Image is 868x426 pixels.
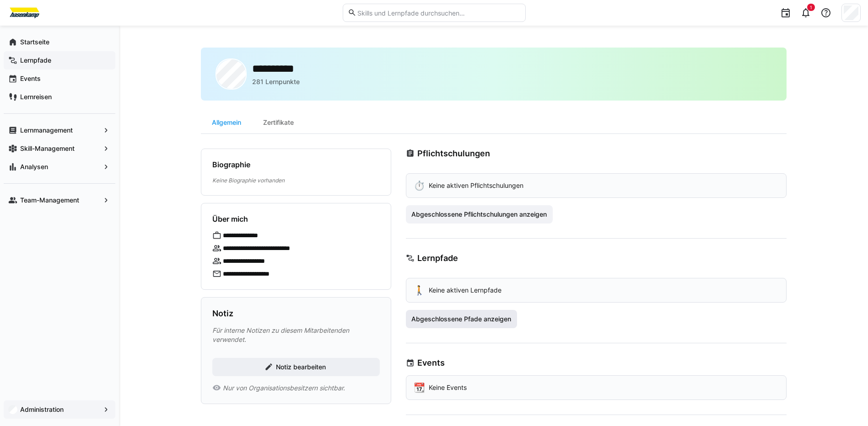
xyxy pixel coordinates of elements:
div: Zertifikate [252,112,305,133]
p: Keine aktiven Lernpfade [429,286,501,295]
p: Keine Events [429,383,467,392]
h3: Notiz [212,309,233,319]
div: 🚶 [414,286,425,295]
h3: Lernpfade [417,253,458,263]
h4: Über mich [212,214,248,224]
div: ⏱️ [414,181,425,190]
p: Keine aktiven Pflichtschulungen [429,181,523,190]
span: Notiz bearbeiten [275,362,327,372]
button: Notiz bearbeiten [212,358,380,376]
div: Allgemein [201,112,252,133]
div: 📆 [414,383,425,392]
p: Keine Biographie vorhanden [212,176,380,184]
h3: Pflichtschulungen [417,149,490,159]
span: Abgeschlossene Pfade anzeigen [410,314,512,324]
span: Nur von Organisationsbesitzern sichtbar. [223,383,345,393]
span: Abgeschlossene Pflichtschulungen anzeigen [410,210,548,219]
h4: Biographie [212,160,250,169]
h3: Events [417,358,445,368]
p: Für interne Notizen zu diesem Mitarbeitenden verwendet. [212,326,380,344]
p: 281 Lernpunkte [252,77,300,86]
button: Abgeschlossene Pflichtschulungen anzeigen [406,205,553,224]
span: 1 [810,5,812,10]
input: Skills und Lernpfade durchsuchen… [356,9,520,17]
button: Abgeschlossene Pfade anzeigen [406,310,518,328]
